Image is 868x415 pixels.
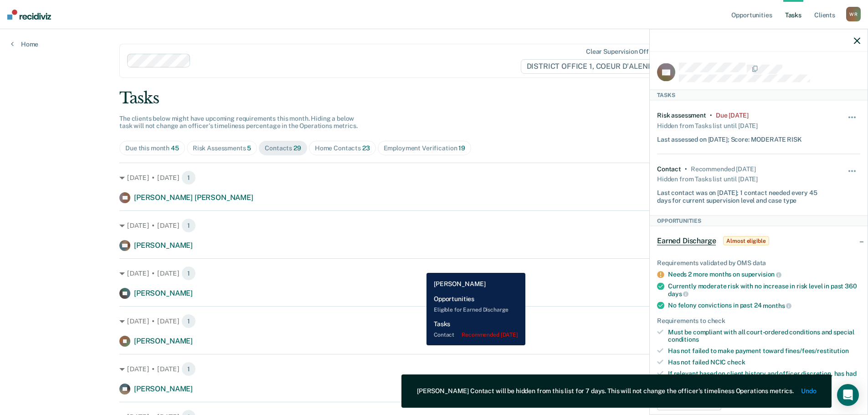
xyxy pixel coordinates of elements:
div: No felony convictions in past 24 [668,302,860,310]
div: Due 3 months ago [716,111,749,119]
span: 1 [181,314,196,328]
span: [PERSON_NAME] [134,337,193,345]
span: 1 [181,218,196,233]
a: Home [11,40,38,48]
div: [DATE] • [DATE] [119,266,749,281]
div: Has not failed to make payment toward [668,347,860,355]
span: Almost eligible [723,236,769,246]
span: 5 [247,144,251,152]
button: Undo [801,387,816,395]
span: [PERSON_NAME] [PERSON_NAME] [134,193,253,202]
div: [DATE] • [DATE] [119,170,749,185]
div: • [685,165,687,173]
div: Employment Verification [384,144,465,152]
span: months [763,302,791,309]
span: 1 [181,362,196,376]
span: 1 [181,266,196,281]
div: Last assessed on [DATE]; Score: MODERATE RISK [657,132,802,143]
div: Risk Assessments [193,144,252,152]
div: Risk assessment [657,111,706,119]
span: [PERSON_NAME] [134,384,193,393]
span: check [727,358,745,365]
div: Due this month [125,144,179,152]
div: • [710,111,712,119]
div: [DATE] • [DATE] [119,218,749,233]
div: Clear supervision officers [586,48,663,56]
span: Earned Discharge [657,236,716,246]
div: Tasks [119,89,749,108]
span: 19 [458,144,465,152]
span: days [668,290,688,297]
div: Home Contacts [315,144,370,152]
span: [PERSON_NAME] [134,289,193,297]
div: Hidden from Tasks list until [DATE] [657,173,758,185]
div: Must be compliant with all court-ordered conditions and special [668,328,860,343]
img: Recidiviz [7,10,51,20]
div: W R [846,7,861,21]
div: Requirements to check [657,317,860,324]
span: 23 [362,144,370,152]
span: fines/fees/restitution [785,347,849,354]
div: If relevant based on client history and officer discretion, has had a negative UA within the past 90 [668,369,860,385]
div: Requirements validated by OMS data [657,259,860,267]
div: [PERSON_NAME] Contact will be hidden from this list for 7 days. This will not change the officer'... [417,387,794,395]
div: Earned DischargeAlmost eligible [650,226,868,256]
span: 29 [293,144,301,152]
div: Has not failed NCIC [668,358,860,366]
div: Opportunities [650,215,868,226]
div: Recommended 2 months ago [691,165,755,173]
div: Open Intercom Messenger [837,384,859,406]
div: Last contact was on [DATE]; 1 contact needed every 45 days for current supervision level and case... [657,185,827,205]
div: Contact [657,165,681,173]
div: [DATE] • [DATE] [119,362,749,376]
span: 45 [171,144,179,152]
div: [DATE] • [DATE] [119,314,749,328]
span: conditions [668,336,699,343]
div: Hidden from Tasks list until [DATE] [657,119,758,132]
div: Tasks [650,89,868,100]
span: [PERSON_NAME] [134,241,193,250]
span: The clients below might have upcoming requirements this month. Hiding a below task will not chang... [119,115,358,130]
div: Contacts [265,144,301,152]
div: Currently moderate risk with no increase in risk level in past 360 [668,282,860,297]
span: DISTRICT OFFICE 1, COEUR D'ALENE [521,59,666,74]
span: 1 [181,170,196,185]
div: Needs 2 more months on supervision [668,271,860,279]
